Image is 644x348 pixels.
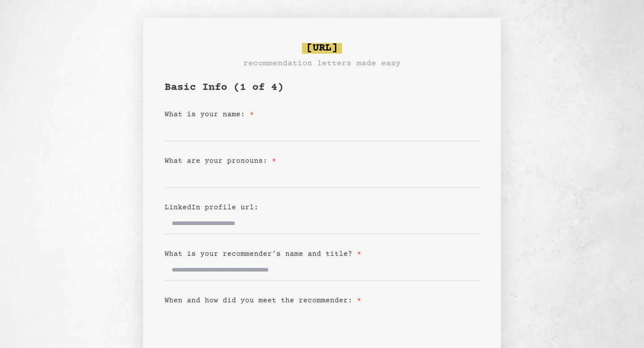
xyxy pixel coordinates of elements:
[165,81,479,95] h1: Basic Info (1 of 4)
[165,110,254,119] label: What is your name:
[302,43,342,54] span: [URL]
[165,250,361,258] label: What is your recommender’s name and title?
[165,157,276,165] label: What are your pronouns:
[243,57,401,70] h3: recommendation letters made easy
[165,204,258,212] label: LinkedIn profile url:
[165,297,361,305] label: When and how did you meet the recommender:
